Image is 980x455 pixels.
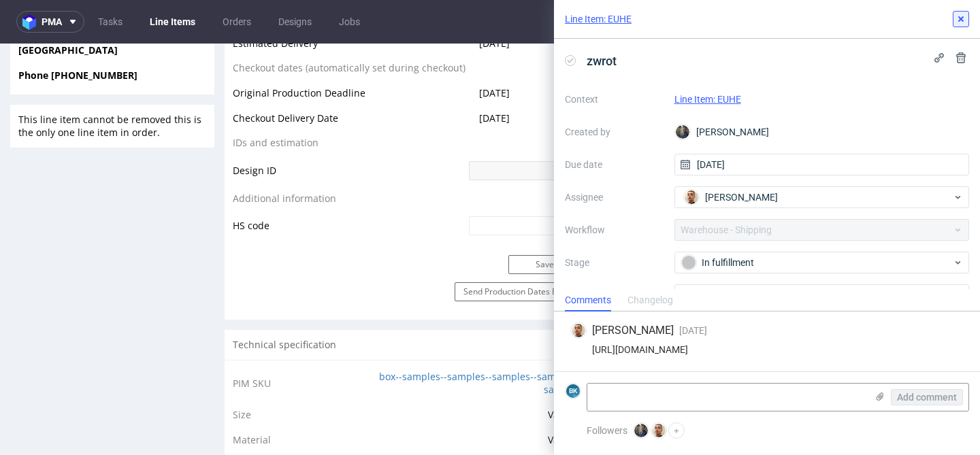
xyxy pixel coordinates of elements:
[565,290,611,311] div: Comments
[612,32,629,48] img: share_image_120x120.png
[233,365,251,377] span: Size
[90,11,131,33] a: Tasks
[331,11,368,33] a: Jobs
[233,67,465,92] td: Checkout Delivery Date
[214,11,259,33] a: Orders
[705,190,778,204] span: [PERSON_NAME]
[685,190,698,204] img: Bartłomiej Leśniczuk
[570,344,964,355] div: [URL][DOMAIN_NAME]
[225,286,590,316] div: Technical specification
[565,254,664,271] label: Stage
[233,147,465,172] td: Additional information
[681,255,952,270] div: In fulfillment
[581,50,622,72] span: zwrot
[479,43,510,56] span: [DATE]
[270,11,320,33] a: Designs
[22,14,42,30] img: logo
[548,365,582,377] span: Various
[565,287,664,347] label: Description
[676,125,689,139] img: Maciej Sobola
[565,222,664,238] label: Workflow
[379,326,582,353] a: box--samples--samples--samples--samples--samples
[565,12,632,26] a: Line Item: EUHE
[548,390,582,403] span: Various
[16,11,84,33] button: pma
[637,32,717,51] p: Comment to
[689,37,708,46] a: EUHE
[565,91,664,107] label: Context
[933,92,962,104] a: View all
[679,325,707,336] span: [DATE]
[142,11,203,33] a: Line Items
[10,61,214,104] div: This line item cannot be removed this is the only one line item in order.
[627,290,673,311] div: Changelog
[572,324,585,337] img: Bartłomiej Leśniczuk
[233,333,271,346] span: PIM SKU
[592,323,674,338] span: [PERSON_NAME]
[479,68,510,81] span: [DATE]
[18,25,137,38] strong: Phone [PHONE_NUMBER]
[674,94,741,105] a: Line Item: EUHE
[674,121,970,143] div: [PERSON_NAME]
[906,121,959,137] div: [DATE]
[565,189,664,205] label: Assignee
[455,239,582,258] button: Send Production Dates Email
[233,91,465,116] td: IDs and estimation
[612,91,638,105] span: Tasks
[674,284,970,350] textarea: Wróciło do Pęcic. Prośba o dyspo.
[638,117,686,128] div: In fulfillment
[233,116,465,147] td: Design ID
[637,114,687,145] div: zwrot
[233,171,465,193] td: HS code
[233,16,465,41] td: Checkout dates (automatically set during checkout)
[565,124,664,140] label: Created by
[652,424,666,437] img: Bartłomiej Leśniczuk
[944,122,958,136] img: Bartłomiej Leśniczuk
[615,154,959,175] input: Type to create new task
[508,212,582,231] button: Save
[925,32,962,51] button: Send
[566,384,580,398] figcaption: BK
[565,156,664,173] label: Due date
[233,390,271,403] span: Material
[233,41,465,67] td: Original Production Deadline
[587,425,627,436] span: Followers
[42,17,62,27] span: pma
[634,424,648,437] img: Maciej Sobola
[668,422,685,439] button: +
